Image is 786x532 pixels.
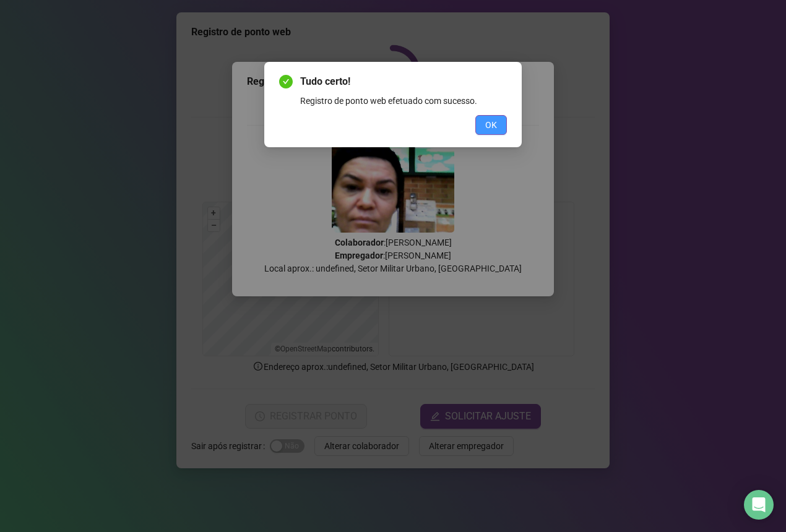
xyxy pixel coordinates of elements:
div: Registro de ponto web efetuado com sucesso. [300,94,507,108]
span: OK [485,118,497,132]
div: Open Intercom Messenger [744,490,774,520]
button: OK [475,115,507,135]
span: Tudo certo! [300,74,507,89]
span: check-circle [279,75,293,88]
